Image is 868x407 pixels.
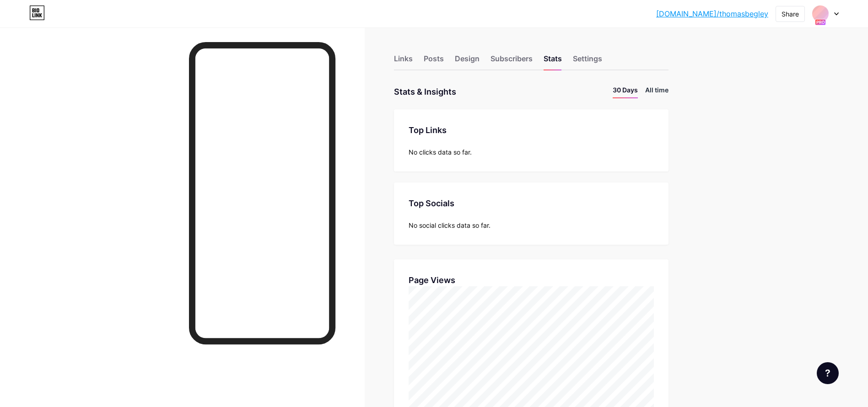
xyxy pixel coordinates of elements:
div: Top Socials [409,197,654,209]
div: Page Views [409,274,654,286]
div: Share [782,9,799,19]
div: Links [394,53,413,70]
a: [DOMAIN_NAME]/thomasbegley [656,8,768,19]
li: All time [645,85,669,98]
div: Stats [544,53,562,70]
div: Posts [424,53,444,70]
div: Stats & Insights [394,85,456,98]
div: No social clicks data so far. [409,220,654,230]
div: No clicks data so far. [409,147,654,157]
div: Design [455,53,480,70]
div: Settings [573,53,602,70]
div: Top Links [409,124,654,136]
li: 30 Days [613,85,638,98]
div: Subscribers [491,53,533,70]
